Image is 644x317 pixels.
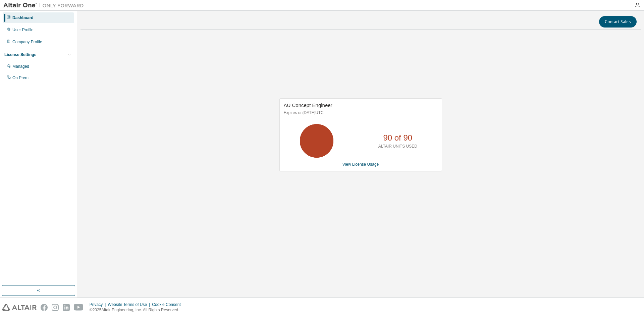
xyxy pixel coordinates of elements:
[41,304,48,311] img: facebook.svg
[12,39,42,45] div: Company Profile
[152,302,184,307] div: Cookie Consent
[383,132,412,144] p: 90 of 90
[4,52,36,57] div: License Settings
[108,302,152,307] div: Website Terms of Use
[74,304,84,311] img: youtube.svg
[90,307,185,313] p: © 2025 Altair Engineering, Inc. All Rights Reserved.
[599,16,637,28] button: Contact Sales
[12,64,29,69] div: Managed
[90,302,108,307] div: Privacy
[12,27,34,33] div: User Profile
[3,2,87,9] img: Altair One
[284,110,436,116] p: Expires on [DATE] UTC
[342,162,379,167] a: View License Usage
[378,144,417,149] p: ALTAIR UNITS USED
[284,102,332,108] span: AU Concept Engineer
[12,75,29,81] div: On Prem
[12,15,34,20] div: Dashboard
[2,304,37,311] img: altair_logo.svg
[52,304,59,311] img: instagram.svg
[63,304,70,311] img: linkedin.svg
